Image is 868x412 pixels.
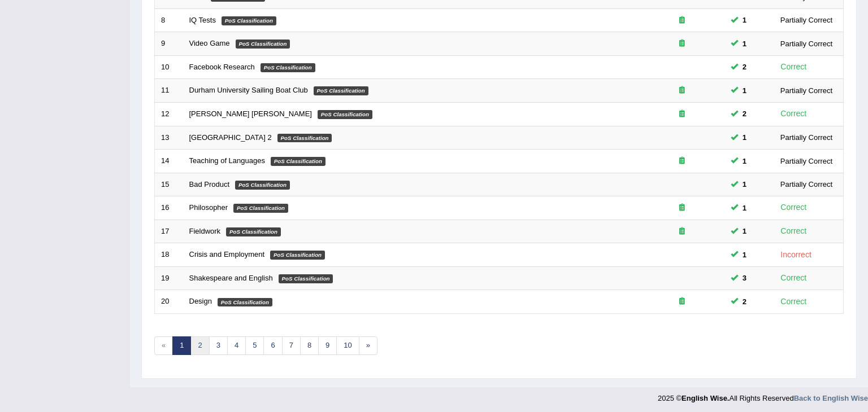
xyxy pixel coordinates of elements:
[794,394,868,402] a: Back to English Wise
[776,14,837,26] div: Partially Correct
[282,336,301,355] a: 7
[738,249,751,261] span: You can still take this question
[189,297,212,305] a: Design
[738,85,751,97] span: You can still take this question
[738,272,751,284] span: You can still take this question
[776,225,811,238] div: Correct
[189,156,265,165] a: Teaching of Languages
[155,266,183,290] td: 19
[776,155,837,167] div: Partially Correct
[776,85,837,97] div: Partially Correct
[155,150,183,173] td: 14
[154,336,173,355] span: «
[155,32,183,56] td: 9
[189,250,265,258] a: Crisis and Employment
[776,295,811,308] div: Correct
[271,157,325,166] em: PoS Classification
[233,204,288,213] em: PoS Classification
[776,38,837,50] div: Partially Correct
[172,336,191,355] a: 1
[189,16,216,24] a: IQ Tests
[218,298,272,307] em: PoS Classification
[658,387,868,404] div: 2025 © All Rights Reserved
[738,14,751,26] span: You can still take this question
[155,220,183,243] td: 17
[263,336,282,355] a: 6
[776,248,816,261] div: Incorrect
[189,39,230,47] a: Video Game
[189,63,255,71] a: Facebook Research
[189,180,230,189] a: Bad Product
[277,134,332,143] em: PoS Classification
[189,109,312,118] a: [PERSON_NAME] [PERSON_NAME]
[646,109,718,120] div: Exam occurring question
[189,133,272,142] a: [GEOGRAPHIC_DATA] 2
[318,110,372,119] em: PoS Classification
[738,155,751,167] span: You can still take this question
[776,178,837,190] div: Partially Correct
[776,60,811,73] div: Correct
[738,38,751,50] span: You can still take this question
[646,38,718,49] div: Exam occurring question
[189,203,228,212] a: Philosopher
[189,274,273,282] a: Shakespeare and English
[261,63,315,72] em: PoS Classification
[738,108,751,120] span: You can still take this question
[776,271,811,284] div: Correct
[190,336,209,355] a: 2
[155,79,183,103] td: 11
[646,156,718,166] div: Exam occurring question
[189,227,221,235] a: Fieldwork
[236,40,290,49] em: PoS Classification
[682,394,729,402] strong: English Wise.
[738,296,751,308] span: You can still take this question
[776,132,837,143] div: Partially Correct
[155,173,183,196] td: 15
[222,16,276,25] em: PoS Classification
[359,336,377,355] a: »
[738,225,751,237] span: You can still take this question
[155,290,183,314] td: 20
[776,107,811,120] div: Correct
[314,86,368,95] em: PoS Classification
[279,274,333,283] em: PoS Classification
[155,55,183,79] td: 10
[155,8,183,32] td: 8
[318,336,337,355] a: 9
[235,181,290,190] em: PoS Classification
[738,178,751,190] span: You can still take this question
[646,15,718,26] div: Exam occurring question
[209,336,228,355] a: 3
[227,336,246,355] a: 4
[226,227,281,236] em: PoS Classification
[155,126,183,150] td: 13
[646,296,718,307] div: Exam occurring question
[155,196,183,220] td: 16
[300,336,319,355] a: 8
[155,243,183,267] td: 18
[155,102,183,126] td: 12
[738,132,751,143] span: You can still take this question
[776,201,811,214] div: Correct
[336,336,359,355] a: 10
[646,203,718,213] div: Exam occurring question
[646,85,718,96] div: Exam occurring question
[646,226,718,237] div: Exam occurring question
[245,336,264,355] a: 5
[738,61,751,73] span: You can still take this question
[738,202,751,214] span: You can still take this question
[270,251,325,260] em: PoS Classification
[189,86,308,94] a: Durham University Sailing Boat Club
